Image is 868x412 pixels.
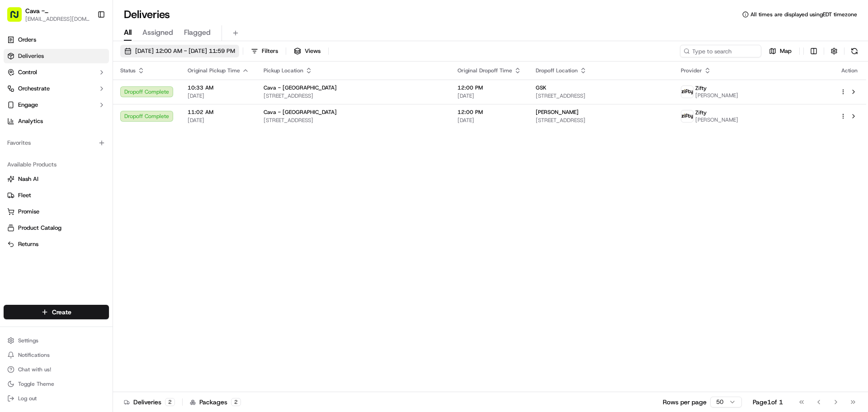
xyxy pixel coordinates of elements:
span: Chat with us! [18,366,51,373]
img: Nash [9,9,27,27]
span: 11:02 AM [188,109,249,116]
span: Original Pickup Time [188,67,240,74]
p: Rows per page [663,398,707,407]
a: Powered byPylon [64,224,109,231]
span: Pylon [90,224,109,231]
span: [DATE] 12:00 AM - [DATE] 11:59 PM [135,47,235,55]
div: Packages [190,398,241,407]
button: Nash AI [4,172,109,186]
span: [PERSON_NAME] [536,109,579,116]
span: Knowledge Base [18,202,69,211]
span: Fleet [18,191,31,199]
span: Nash AI [18,175,38,183]
a: Promise [7,208,105,216]
button: Log out [4,392,109,405]
div: 💻 [76,203,84,210]
span: [STREET_ADDRESS] [536,92,666,99]
span: Assigned [142,27,173,38]
a: Analytics [4,114,109,128]
span: [PERSON_NAME] [695,92,738,99]
span: Deliveries [18,52,44,60]
a: Deliveries [4,49,109,63]
button: Orchestrate [4,81,109,96]
span: Status [120,67,136,74]
span: Orchestrate [18,85,50,93]
button: Product Catalog [4,221,109,235]
span: Log out [18,395,37,402]
button: Notifications [4,349,109,361]
button: Start new chat [154,89,165,100]
span: Create [52,308,71,317]
span: Pickup Location [264,67,303,74]
img: zifty-logo-trans-sq.png [681,110,693,122]
button: Map [765,45,796,57]
div: We're available if you need us! [41,95,124,103]
a: Returns [7,240,105,248]
button: Create [4,305,109,319]
span: Wisdom [PERSON_NAME] [28,140,96,147]
button: Returns [4,237,109,251]
div: Favorites [4,136,109,150]
span: • [75,165,78,172]
input: Type to search [680,45,761,57]
h1: Deliveries [124,7,170,22]
span: Notifications [18,351,50,359]
span: • [98,140,101,147]
span: Returns [18,240,38,248]
button: Fleet [4,188,109,203]
span: Analytics [18,117,43,125]
div: Start new chat [41,86,148,95]
span: 10:33 AM [188,84,249,91]
button: Settings [4,334,109,347]
span: [DATE] [188,117,249,124]
span: [STREET_ADDRESS] [536,117,666,124]
span: [DATE] [80,165,99,172]
span: All [124,27,132,38]
div: Action [840,67,859,74]
p: Welcome 👋 [9,36,165,51]
a: Nash AI [7,175,105,183]
button: Views [290,45,325,57]
img: 1736555255976-a54dd68f-1ca7-489b-9aae-adbdc363a1c4 [18,141,25,148]
span: Promise [18,208,39,216]
img: Grace Nketiah [9,156,24,170]
span: Settings [18,337,38,344]
span: [DATE] [458,117,521,124]
button: Cava - [GEOGRAPHIC_DATA] [25,6,90,15]
span: 12:00 PM [458,109,521,116]
button: See all [140,116,165,127]
div: Deliveries [124,398,175,407]
span: Dropoff Location [536,67,578,74]
span: All times are displayed using EDT timezone [750,11,857,18]
div: Available Products [4,157,109,172]
span: Filters [262,47,278,55]
span: Zifty [695,85,707,92]
span: [DATE] [103,140,122,147]
span: Cava - [GEOGRAPHIC_DATA] [264,84,337,91]
div: 2 [231,398,241,406]
a: Fleet [7,191,105,199]
div: 2 [165,398,175,406]
span: Control [18,68,37,76]
span: GSK [536,84,547,91]
span: [STREET_ADDRESS] [264,117,443,124]
a: Orders [4,33,109,47]
span: Product Catalog [18,224,61,232]
span: [PERSON_NAME] [695,116,738,123]
button: Engage [4,98,109,112]
span: Orders [18,36,36,44]
button: Control [4,65,109,80]
button: Chat with us! [4,363,109,376]
button: [EMAIL_ADDRESS][DOMAIN_NAME] [25,15,90,23]
div: Page 1 of 1 [753,398,783,407]
button: Promise [4,204,109,219]
span: Provider [681,67,702,74]
a: 📗Knowledge Base [5,199,73,215]
a: Product Catalog [7,224,105,232]
span: [DATE] [188,92,249,99]
span: API Documentation [85,202,145,211]
span: Flagged [184,27,211,38]
span: Toggle Theme [18,380,54,388]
